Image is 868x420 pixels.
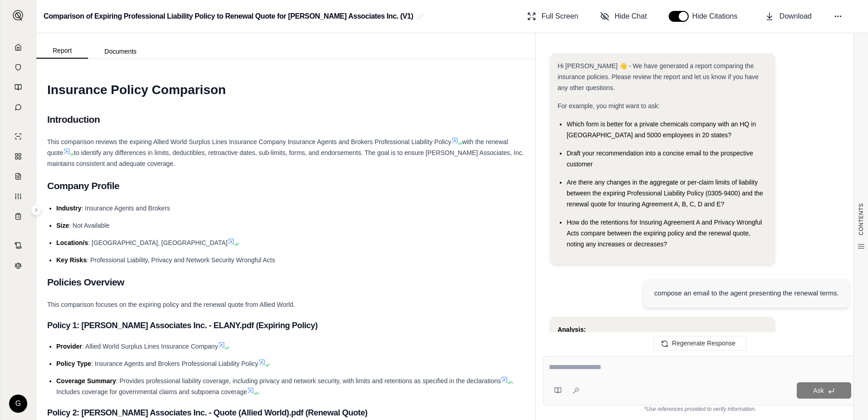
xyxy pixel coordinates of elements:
[47,77,524,103] h1: Insurance Policy Comparison
[6,58,30,76] a: Documents Vault
[567,179,763,208] span: Are there any changes in the aggregate or per-claim limits of liability between the expiring Prof...
[87,256,275,264] span: : Professional Liability, Privacy and Network Security Wrongful Acts
[6,38,30,56] a: Home
[47,110,524,129] h2: Introduction
[654,288,839,299] div: compose an email to the agent presenting the renewal terms.
[692,11,743,22] span: Hide Citations
[557,62,759,91] span: Hi [PERSON_NAME] 👋 - We have generated a report comparing the insurance policies. Please review t...
[6,236,30,255] a: Contract Analysis
[597,7,651,25] button: Hide Chat
[9,6,27,25] button: Expand sidebar
[567,150,753,168] span: Draft your recommendation into a concise email to the prospective customer
[56,343,82,350] span: Provider
[44,8,413,25] h2: Comparison of Expiring Professional Liability Policy to Renewal Quote for [PERSON_NAME] Associate...
[36,43,88,59] button: Report
[88,239,227,246] span: : [GEOGRAPHIC_DATA], [GEOGRAPHIC_DATA]
[615,11,647,22] span: Hide Chat
[258,388,260,395] span: .
[653,336,747,350] button: Regenerate Response
[56,256,87,264] span: Key Risks
[557,102,660,110] span: For example, you might want to ask:
[797,382,851,399] button: Ask
[31,205,42,215] button: Expand sidebar
[56,205,81,212] span: Industry
[6,78,30,96] a: Prompt Library
[47,176,524,195] h2: Company Profile
[6,127,30,145] a: Single Policy
[88,44,153,59] button: Documents
[47,138,451,145] span: This comparison reviews the expiring Allied World Surplus Lines Insurance Company Insurance Agent...
[6,256,30,275] a: Legal Search Engine
[47,149,524,167] span: to identify any differences in limits, deductibles, retroactive dates, sub-limits, forms, and end...
[6,167,30,185] a: Claim Coverage
[567,219,762,248] span: How do the retentions for Insuring Agreement A and Privacy Wrongful Acts compare between the expi...
[56,377,116,385] span: Coverage Summary
[523,7,582,25] button: Full Screen
[116,377,501,385] span: : Provides professional liability coverage, including privacy and network security, with limits a...
[47,317,524,334] h3: Policy 1: [PERSON_NAME] Associates Inc. - ELANY.pdf (Expiring Policy)
[542,11,578,22] span: Full Screen
[69,222,109,229] span: : Not Available
[9,395,27,413] div: G
[557,326,586,333] strong: Analysis:
[567,120,756,139] span: Which form is better for a private chemicals company with an HQ in [GEOGRAPHIC_DATA] and 5000 emp...
[6,207,30,225] a: Coverage Table
[6,187,30,205] a: Custom Report
[47,273,524,292] h2: Policies Overview
[858,203,865,235] span: CONTENTS
[761,7,815,25] button: Download
[6,98,30,116] a: Chat
[6,147,30,165] a: Policy Comparisons
[13,10,24,21] img: Expand sidebar
[672,340,735,347] span: Regenerate Response
[56,222,69,229] span: Size
[82,343,218,350] span: : Allied World Surplus Lines Insurance Company
[543,405,857,413] div: *Use references provided to verify information.
[81,205,170,212] span: : Insurance Agents and Brokers
[813,387,824,394] span: Ask
[91,360,258,367] span: : Insurance Agents and Brokers Professional Liability Policy
[56,360,91,367] span: Policy Type
[47,301,295,308] span: This comparison focuses on the expiring policy and the renewal quote from Allied World.
[779,11,812,22] span: Download
[56,239,88,246] span: Location/s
